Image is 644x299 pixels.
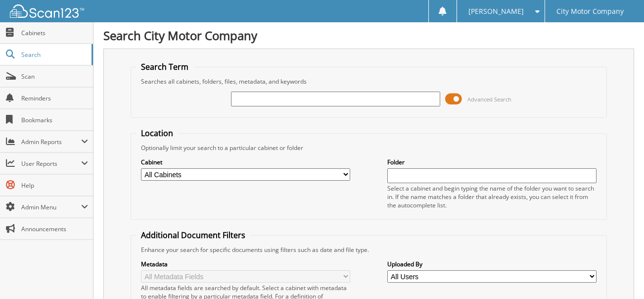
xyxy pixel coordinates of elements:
[21,50,87,59] span: Search
[10,4,84,18] img: scan123-logo-white.svg
[387,158,597,166] label: Folder
[21,72,88,81] span: Scan
[136,61,193,72] legend: Search Term
[556,8,624,14] span: City Motor Company
[141,158,351,166] label: Cabinet
[21,159,81,168] span: User Reports
[21,225,88,233] span: Announcements
[468,8,524,14] span: [PERSON_NAME]
[136,230,250,241] legend: Additional Document Filters
[21,29,88,37] span: Cabinets
[467,96,511,103] span: Advanced Search
[21,138,81,146] span: Admin Reports
[387,260,597,268] label: Uploaded By
[136,144,602,152] div: Optionally limit your search to a particular cabinet or folder
[103,27,634,44] h1: Search City Motor Company
[21,94,88,102] span: Reminders
[21,181,88,190] span: Help
[136,246,602,254] div: Enhance your search for specific documents using filters such as date and file type.
[136,128,178,139] legend: Location
[21,203,81,211] span: Admin Menu
[387,184,597,209] div: Select a cabinet and begin typing the name of the folder you want to search in. If the name match...
[21,116,88,124] span: Bookmarks
[136,77,602,86] div: Searches all cabinets, folders, files, metadata, and keywords
[141,260,351,268] label: Metadata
